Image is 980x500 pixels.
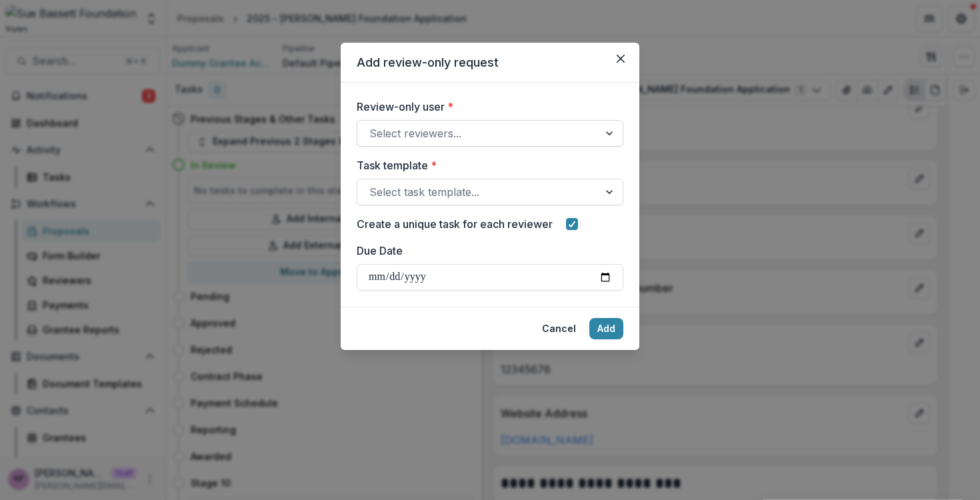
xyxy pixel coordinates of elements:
button: Cancel [534,318,584,339]
label: Review-only user [357,99,615,115]
button: Add [589,318,623,339]
label: Create a unique task for each reviewer [357,216,553,232]
header: Add review-only request [341,43,639,83]
label: Due Date [357,243,615,259]
label: Task template [357,157,615,173]
button: Close [610,48,631,69]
